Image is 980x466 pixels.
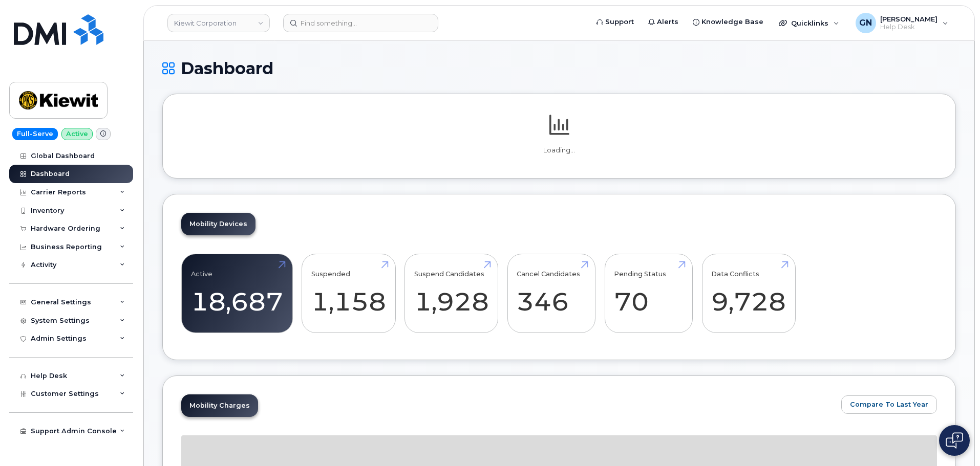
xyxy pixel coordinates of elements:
a: Suspend Candidates 1,928 [414,260,489,327]
a: Data Conflicts 9,728 [711,260,786,327]
a: Suspended 1,158 [311,260,386,327]
a: Mobility Charges [181,394,258,417]
span: Compare To Last Year [850,400,928,409]
button: Compare To Last Year [841,395,937,414]
img: Open chat [946,432,963,449]
a: Active 18,687 [191,260,283,327]
p: Loading... [181,146,937,155]
a: Mobility Devices [181,213,255,235]
a: Cancel Candidates 346 [517,260,586,327]
h1: Dashboard [162,59,956,77]
a: Pending Status 70 [614,260,683,327]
